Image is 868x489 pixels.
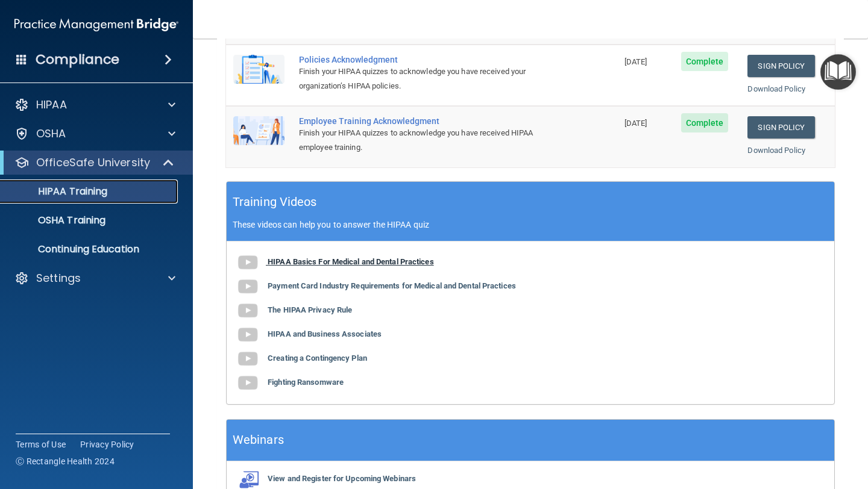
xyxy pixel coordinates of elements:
[14,155,175,170] a: OfficeSafe University
[747,84,805,93] a: Download Policy
[624,57,647,66] span: [DATE]
[14,98,175,112] a: HIPAA
[681,113,729,132] span: Complete
[268,281,516,290] b: Payment Card Industry Requirements for Medical and Dental Practices
[268,354,367,363] b: Creating a Contingency Plan
[747,116,814,139] a: Sign Policy
[268,474,416,483] b: View and Register for Upcoming Webinars
[36,51,119,68] h4: Compliance
[236,275,260,299] img: gray_youtube_icon.38fcd6cc.png
[14,13,178,37] img: PMB logo
[236,251,260,275] img: gray_youtube_icon.38fcd6cc.png
[16,455,115,467] span: Ⓒ Rectangle Health 2024
[268,378,344,387] b: Fighting Ransomware
[268,257,434,266] b: HIPAA Basics For Medical and Dental Practices
[681,52,729,71] span: Complete
[659,403,854,452] iframe: Drift Widget Chat Controller
[236,299,260,323] img: gray_youtube_icon.38fcd6cc.png
[8,185,107,198] p: HIPAA Training
[8,243,172,255] p: Continuing Education
[233,192,317,213] h5: Training Videos
[747,146,805,155] a: Download Policy
[299,126,557,155] div: Finish your HIPAA quizzes to acknowledge you have received HIPAA employee training.
[299,116,557,126] div: Employee Training Acknowledgment
[8,214,105,226] p: OSHA Training
[747,55,814,77] a: Sign Policy
[36,271,81,285] p: Settings
[268,305,352,314] b: The HIPAA Privacy Rule
[236,470,260,488] img: webinarIcon.c7ebbf15.png
[36,155,150,170] p: OfficeSafe University
[268,329,382,338] b: HIPAA and Business Associates
[233,429,284,450] h5: Webinars
[14,271,175,285] a: Settings
[233,220,828,229] p: These videos can help you to answer the HIPAA quiz
[299,64,557,93] div: Finish your HIPAA quizzes to acknowledge you have received your organization’s HIPAA policies.
[36,98,67,112] p: HIPAA
[236,347,260,371] img: gray_youtube_icon.38fcd6cc.png
[80,438,134,450] a: Privacy Policy
[236,371,260,395] img: gray_youtube_icon.38fcd6cc.png
[36,126,66,141] p: OSHA
[820,54,856,90] button: Open Resource Center
[236,323,260,347] img: gray_youtube_icon.38fcd6cc.png
[16,438,66,450] a: Terms of Use
[624,119,647,128] span: [DATE]
[299,55,557,64] div: Policies Acknowledgment
[14,126,175,141] a: OSHA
